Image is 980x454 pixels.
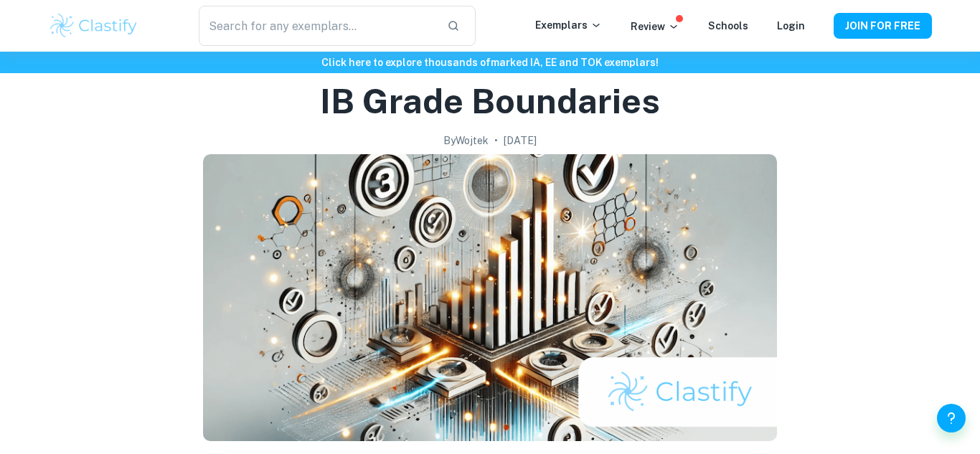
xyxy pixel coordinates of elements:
a: Login [777,20,805,32]
button: JOIN FOR FREE [834,13,932,39]
a: Schools [708,20,748,32]
p: • [494,133,498,148]
img: Clastify logo [48,11,139,40]
h6: Click here to explore thousands of marked IA, EE and TOK exemplars ! [3,55,977,70]
h2: [DATE] [504,133,537,148]
h2: By Wojtek [443,133,489,148]
img: IB Grade Boundaries cover image [203,154,777,441]
p: Review [631,19,679,34]
button: Help and Feedback [937,404,966,432]
h1: IB Grade Boundaries [320,78,660,124]
p: Exemplars [535,17,602,33]
input: Search for any exemplars... [199,6,435,46]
